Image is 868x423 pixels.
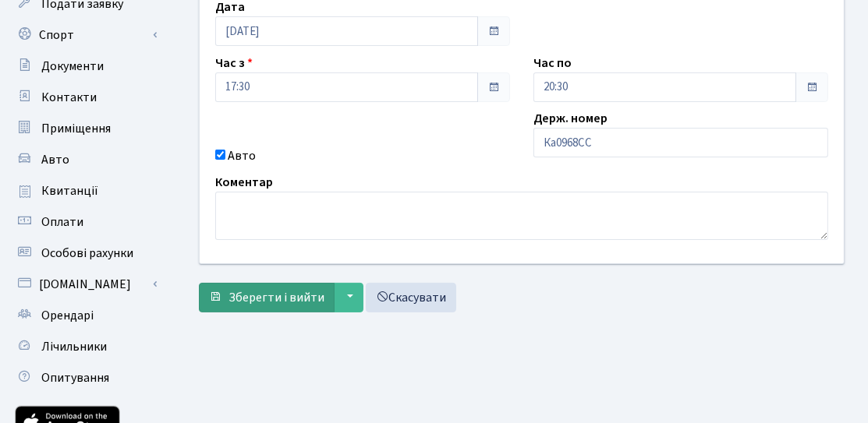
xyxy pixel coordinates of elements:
a: Особові рахунки [8,238,164,269]
a: Опитування [8,362,164,393]
span: Авто [41,151,69,168]
span: Лічильники [41,338,107,355]
span: Оплати [41,213,83,231]
a: Орендарі [8,300,164,331]
label: Коментар [215,173,273,192]
a: Лічильники [8,331,164,362]
button: Зберегти і вийти [199,283,335,312]
label: Час з [215,54,253,72]
a: Скасувати [366,283,456,312]
label: Держ. номер [533,109,608,128]
a: Квитанції [8,175,164,206]
a: Приміщення [8,113,164,144]
span: Орендарі [41,307,94,324]
a: Авто [8,144,164,175]
a: Контакти [8,82,164,113]
span: Приміщення [41,120,111,137]
label: Авто [228,146,256,165]
span: Контакти [41,89,97,106]
a: Спорт [8,19,164,51]
span: Опитування [41,369,109,386]
a: [DOMAIN_NAME] [8,269,164,300]
span: Зберегти і вийти [229,289,324,306]
span: Квитанції [41,182,98,199]
a: Оплати [8,206,164,238]
span: Документи [41,58,104,75]
label: Час по [533,54,572,72]
input: AA0001AA [533,128,828,157]
span: Особові рахунки [41,245,133,262]
a: Документи [8,51,164,82]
